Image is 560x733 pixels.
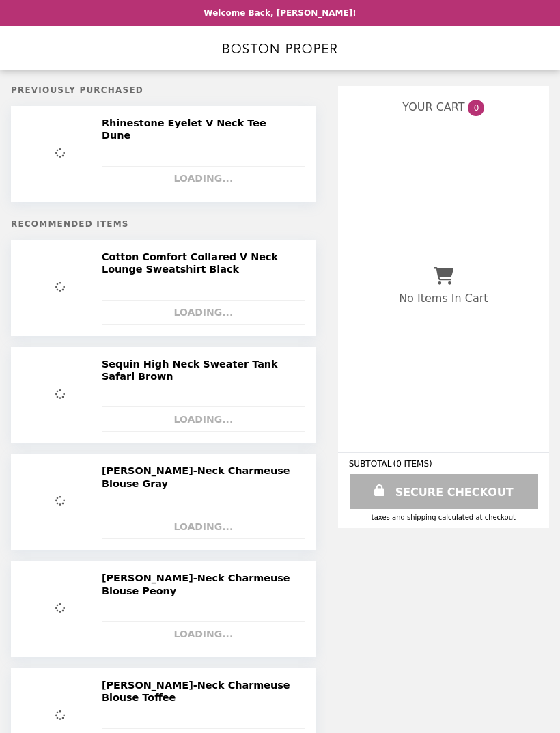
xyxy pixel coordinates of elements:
span: 0 [468,100,484,116]
h2: Rhinestone Eyelet V Neck Tee Dune [102,117,300,142]
h2: Cotton Comfort Collared V Neck Lounge Sweatshirt Black [102,251,300,276]
h2: Sequin High Neck Sweater Tank Safari Brown [102,358,300,383]
p: No Items In Cart [399,292,488,305]
img: Brand Logo [223,34,337,62]
span: YOUR CART [402,100,464,113]
h5: Recommended Items [11,219,316,229]
span: SUBTOTAL [349,459,393,469]
h2: [PERSON_NAME]-Neck Charmeuse Blouse Toffee [102,679,300,704]
h5: Previously Purchased [11,85,316,95]
h2: [PERSON_NAME]-Neck Charmeuse Blouse Gray [102,465,300,490]
span: ( 0 ITEMS ) [393,459,432,469]
p: Welcome Back, [PERSON_NAME]! [204,8,356,18]
div: Taxes and Shipping calculated at checkout [349,514,538,521]
h2: [PERSON_NAME]-Neck Charmeuse Blouse Peony [102,572,300,597]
